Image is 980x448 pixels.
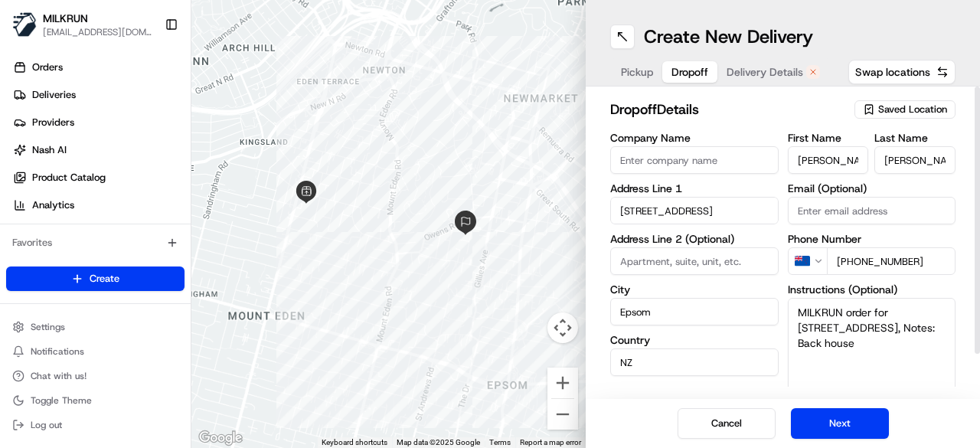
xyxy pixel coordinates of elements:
span: Deliveries [32,88,76,102]
span: Chat with us! [31,370,87,382]
span: Log out [31,419,62,431]
button: Map camera controls [547,312,578,343]
span: Delivery Details [727,64,803,80]
input: Enter country [610,348,779,376]
img: Google [195,428,246,448]
a: Analytics [6,193,191,217]
span: Toggle Theme [31,394,92,407]
a: Nash AI [6,138,191,162]
button: Zoom out [547,399,578,430]
a: Orders [6,55,191,80]
a: Open this area in Google Maps (opens a new window) [195,428,246,448]
input: Enter first name [788,146,869,174]
a: Report a map error [520,438,581,446]
label: Address Line 2 (Optional) [610,234,779,244]
label: Country [610,335,779,345]
label: Address Line 1 [610,183,779,194]
button: Notifications [6,341,185,362]
button: [EMAIL_ADDRESS][DOMAIN_NAME] [43,26,152,38]
span: Product Catalog [32,171,106,185]
label: Company Name [610,132,779,143]
label: Last Name [874,132,955,143]
span: Dropoff [671,64,708,80]
button: Keyboard shortcuts [322,437,387,448]
img: MILKRUN [12,12,37,37]
button: Log out [6,414,185,436]
label: City [610,284,779,295]
label: First Name [788,132,869,143]
span: Orders [32,60,63,74]
h1: Create New Delivery [644,25,813,49]
button: Next [791,408,889,439]
label: Instructions (Optional) [788,284,956,295]
button: Swap locations [848,60,955,84]
span: Saved Location [878,103,947,116]
span: Providers [32,116,74,129]
span: Pickup [621,64,653,80]
button: Saved Location [854,99,955,120]
span: Map data ©2025 Google [397,438,480,446]
label: Phone Number [788,234,956,244]
a: Product Catalog [6,165,191,190]
input: Enter address [610,197,779,224]
button: MILKRUNMILKRUN[EMAIL_ADDRESS][DOMAIN_NAME] [6,6,158,43]
button: Cancel [678,408,776,439]
input: Enter company name [610,146,779,174]
button: Chat with us! [6,365,185,387]
label: Email (Optional) [788,183,956,194]
button: Create [6,267,185,291]
a: Deliveries [6,83,191,107]
textarea: MILKRUN order for [STREET_ADDRESS], Notes: Back house [788,298,956,413]
span: Notifications [31,345,84,358]
button: MILKRUN [43,11,88,26]
button: Toggle Theme [6,390,185,411]
input: Enter last name [874,146,955,174]
span: Swap locations [855,64,930,80]
h2: dropoff Details [610,99,845,120]
button: Zoom in [547,368,578,398]
label: State [610,385,691,396]
a: Terms (opens in new tab) [489,438,511,446]
input: Apartment, suite, unit, etc. [610,247,779,275]
span: Settings [31,321,65,333]
span: Nash AI [32,143,67,157]
button: Settings [6,316,185,338]
input: Enter phone number [827,247,956,275]
input: Enter email address [788,197,956,224]
input: Enter city [610,298,779,325]
div: Favorites [6,231,185,255]
label: Zip Code [697,385,779,396]
span: Analytics [32,198,74,212]
span: Create [90,272,119,286]
a: Providers [6,110,191,135]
